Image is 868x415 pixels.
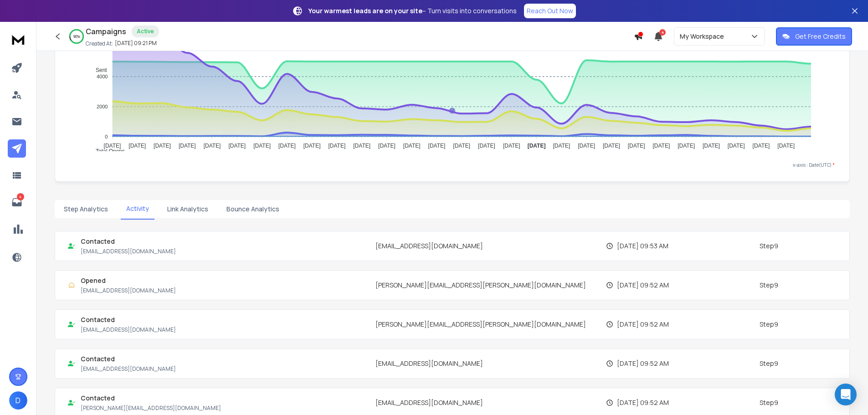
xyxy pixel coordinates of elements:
[81,315,176,324] h1: Contacted
[760,359,778,368] p: Step 9
[86,26,126,37] h1: Campaigns
[81,248,176,255] p: [EMAIL_ADDRESS][DOMAIN_NAME]
[81,354,176,364] h1: Contacted
[132,26,159,37] div: Active
[221,199,285,219] button: Bounce Analytics
[478,143,495,149] tspan: [DATE]
[81,237,176,246] h1: Contacted
[375,320,586,329] p: [PERSON_NAME][EMAIL_ADDRESS][PERSON_NAME][DOMAIN_NAME]
[9,391,27,410] button: D
[308,6,517,15] p: – Turn visits into conversations
[97,74,108,79] tspan: 4000
[81,405,221,412] p: [PERSON_NAME][EMAIL_ADDRESS][DOMAIN_NAME]
[653,143,670,149] tspan: [DATE]
[179,143,196,149] tspan: [DATE]
[680,32,728,41] p: My Workspace
[553,143,570,149] tspan: [DATE]
[628,143,645,149] tspan: [DATE]
[253,143,271,149] tspan: [DATE]
[81,394,221,403] h1: Contacted
[760,398,778,407] p: Step 9
[204,143,221,149] tspan: [DATE]
[403,143,421,149] tspan: [DATE]
[760,320,778,329] p: Step 9
[578,143,595,149] tspan: [DATE]
[328,143,345,149] tspan: [DATE]
[835,384,857,405] div: Open Intercom Messenger
[753,143,770,149] tspan: [DATE]
[308,6,422,15] strong: Your warmest leads are on your site
[603,143,620,149] tspan: [DATE]
[9,31,27,48] img: logo
[453,143,470,149] tspan: [DATE]
[81,287,176,294] p: [EMAIL_ADDRESS][DOMAIN_NAME]
[86,40,113,47] p: Created At:
[105,134,108,139] tspan: 0
[703,143,720,149] tspan: [DATE]
[58,199,113,219] button: Step Analytics
[528,143,546,149] tspan: [DATE]
[97,104,108,109] tspan: 2000
[81,276,176,285] h1: Opened
[278,143,296,149] tspan: [DATE]
[728,143,745,149] tspan: [DATE]
[776,27,852,46] button: Get Free Credits
[760,241,778,251] p: Step 9
[154,143,171,149] tspan: [DATE]
[89,148,125,154] span: Total Opens
[375,241,483,251] p: [EMAIL_ADDRESS][DOMAIN_NAME]
[617,359,669,368] p: [DATE] 09:52 AM
[375,398,483,407] p: [EMAIL_ADDRESS][DOMAIN_NAME]
[104,143,121,149] tspan: [DATE]
[503,143,520,149] tspan: [DATE]
[8,193,26,211] a: 4
[89,67,107,73] span: Sent
[659,29,666,36] span: 4
[378,143,395,149] tspan: [DATE]
[795,32,846,41] p: Get Free Credits
[617,241,668,251] p: [DATE] 09:53 AM
[428,143,446,149] tspan: [DATE]
[777,143,795,149] tspan: [DATE]
[162,199,214,219] button: Link Analytics
[760,281,778,290] p: Step 9
[17,193,24,200] p: 4
[115,40,157,47] p: [DATE] 09:21 PM
[81,365,176,373] p: [EMAIL_ADDRESS][DOMAIN_NAME]
[617,398,669,407] p: [DATE] 09:52 AM
[228,143,246,149] tspan: [DATE]
[353,143,370,149] tspan: [DATE]
[524,4,576,18] a: Reach Out Now
[121,199,154,220] button: Activity
[70,162,835,169] p: x-axis : Date(UTC)
[617,281,669,290] p: [DATE] 09:52 AM
[128,143,146,149] tspan: [DATE]
[73,34,80,39] p: 90 %
[375,359,483,368] p: [EMAIL_ADDRESS][DOMAIN_NAME]
[527,6,573,15] p: Reach Out Now
[81,326,176,333] p: [EMAIL_ADDRESS][DOMAIN_NAME]
[617,320,669,329] p: [DATE] 09:52 AM
[375,281,586,290] p: [PERSON_NAME][EMAIL_ADDRESS][PERSON_NAME][DOMAIN_NAME]
[303,143,321,149] tspan: [DATE]
[678,143,695,149] tspan: [DATE]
